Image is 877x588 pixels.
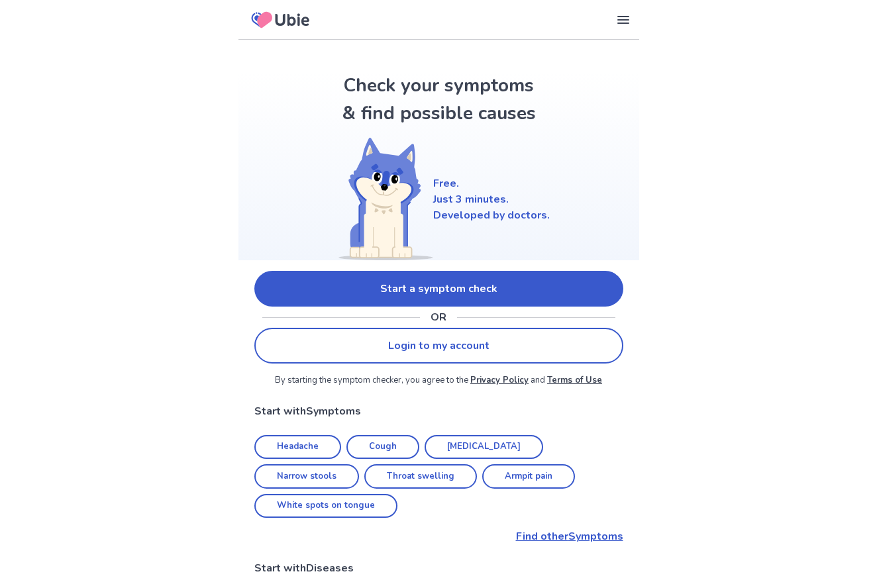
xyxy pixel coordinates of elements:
p: By starting the symptom checker, you agree to the and [254,374,623,387]
p: Developed by doctors. [433,207,550,223]
p: Start with Symptoms [254,403,623,419]
a: Narrow stools [254,464,359,489]
h1: Check your symptoms & find possible causes [339,72,538,127]
a: [MEDICAL_DATA] [425,435,543,460]
p: Free. [433,175,550,191]
a: Headache [254,435,341,460]
p: Start with Diseases [254,560,623,576]
a: Cough [346,435,419,460]
a: Start a symptom check [254,271,623,307]
p: OR [431,309,446,325]
p: Just 3 minutes. [433,191,550,207]
img: Shiba (Welcome) [327,138,433,260]
a: Throat swelling [364,464,477,489]
a: Armpit pain [482,464,575,489]
a: Find otherSymptoms [254,528,623,544]
a: Login to my account [254,328,623,364]
a: Privacy Policy [470,374,529,386]
p: Find other Symptoms [254,528,623,544]
a: Terms of Use [547,374,602,386]
a: White spots on tongue [254,494,397,518]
